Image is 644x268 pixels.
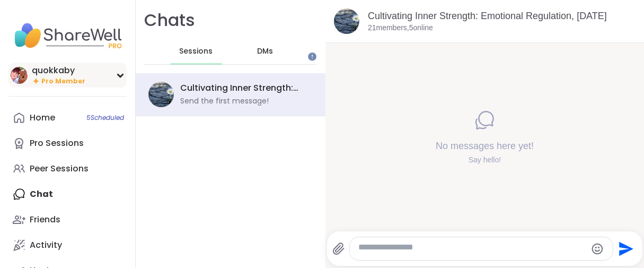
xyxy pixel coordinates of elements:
[32,65,85,76] div: quokkaby
[180,96,269,107] div: Send the first message!
[30,112,55,124] div: Home
[436,139,534,152] h4: No messages here yet!
[179,46,213,57] span: Sessions
[8,207,127,232] a: Friends
[30,163,89,175] div: Peer Sessions
[144,8,195,32] h1: Chats
[8,232,127,258] a: Activity
[86,114,124,122] span: 5 Scheduled
[308,53,316,61] iframe: Spotlight
[334,8,359,34] img: Cultivating Inner Strength: Emotional Regulation, Sep 09
[41,77,85,86] span: Pro Member
[8,105,127,131] a: Home5Scheduled
[8,131,127,156] a: Pro Sessions
[11,67,28,84] img: quokkaby
[613,237,637,261] button: Send
[257,46,273,57] span: DMs
[8,156,127,181] a: Peer Sessions
[180,82,306,94] div: Cultivating Inner Strength: Emotional Regulation, [DATE]
[30,137,84,149] div: Pro Sessions
[30,214,60,226] div: Friends
[30,239,62,251] div: Activity
[368,23,433,33] p: 21 members, 5 online
[148,82,174,107] img: Cultivating Inner Strength: Emotional Regulation, Sep 09
[8,17,127,54] img: ShareWell Nav Logo
[368,11,607,21] a: Cultivating Inner Strength: Emotional Regulation, [DATE]
[436,154,534,165] div: Say hello!
[358,242,587,256] textarea: Type your message
[591,243,604,255] button: Emoji picker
